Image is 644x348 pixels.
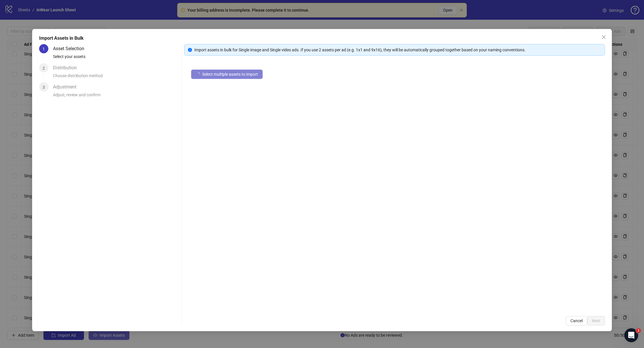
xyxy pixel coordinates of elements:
button: Cancel [566,316,587,325]
div: Adjustment [53,82,81,92]
span: 1 [43,47,45,51]
div: Choose distribution method [53,72,179,82]
button: Next [587,316,605,325]
span: 2 [43,66,45,70]
div: Import assets in bulk for Single image and Single video ads. If you use 2 assets per ad (e.g. 1x1... [194,47,601,53]
span: Select multiple assets to import [202,72,258,77]
span: close [601,35,606,39]
button: Select multiple assets to import [191,70,263,79]
span: info-circle [188,48,192,52]
div: Adjust, review and confirm [53,92,179,101]
span: Cancel [570,318,583,323]
div: Distribution [53,63,81,72]
button: Close [599,32,608,42]
span: 1 [636,328,641,333]
div: Asset Selection [53,44,89,53]
span: loading [196,72,200,76]
div: Import Assets in Bulk [39,35,605,42]
iframe: Intercom live chat [624,328,638,342]
div: Select your assets [53,53,179,63]
span: 3 [43,85,45,90]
